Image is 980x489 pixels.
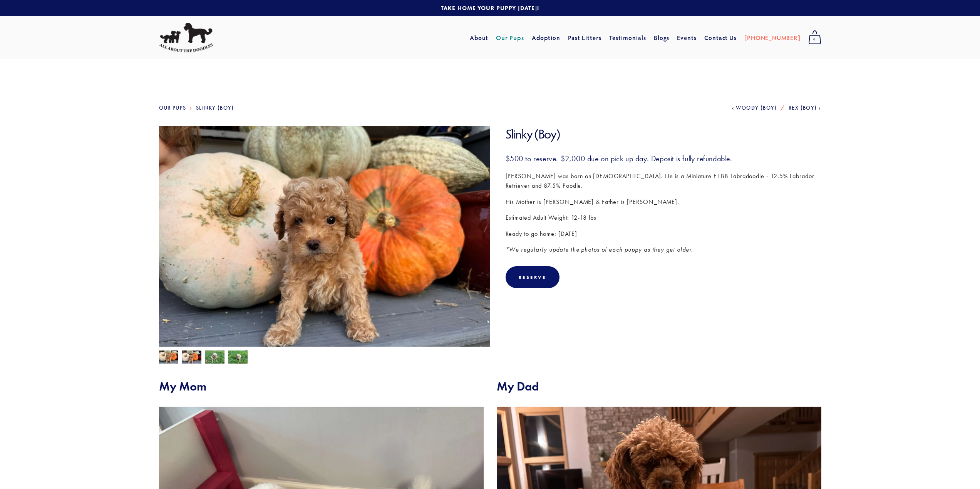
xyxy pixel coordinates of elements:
[704,31,737,45] a: Contact Us
[182,350,201,364] img: Slinky 5.jpg
[196,105,234,111] a: Slinky (Boy)
[568,33,601,42] a: Past Litters
[228,350,248,365] img: Slinky 2.jpg
[519,274,546,280] div: Reserve
[506,246,693,253] em: *We regularly update the photos of each puppy as they get older.
[506,126,821,142] h1: Slinky (Boy)
[159,105,186,111] a: Our Pups
[159,350,178,365] img: Slinky 4.jpg
[159,23,213,53] img: All About The Doodles
[506,171,821,191] p: [PERSON_NAME] was born on [DEMOGRAPHIC_DATA]. He is a Miniature F1BB Labradoodle - 12.5% Labrador...
[532,31,561,45] a: Adoption
[804,28,825,47] a: 0 items in cart
[205,350,224,365] img: Slinky 3.jpg
[506,229,821,239] p: Ready to go home: [DATE]
[654,31,670,45] a: Blogs
[789,105,821,111] a: Rex (Boy)
[506,266,560,288] div: Reserve
[159,126,490,374] img: Slinky 4.jpg
[496,31,524,45] a: Our Pups
[159,379,484,394] h2: My Mom
[506,213,821,223] p: Estimated Adult Weight: 12-18 lbs
[744,31,800,45] a: [PHONE_NUMBER]
[609,31,646,45] a: Testimonials
[789,105,817,111] span: Rex (Boy)
[736,105,777,111] span: Woody (Boy)
[470,31,489,45] a: About
[506,197,821,207] p: His Mother is [PERSON_NAME] & Father is [PERSON_NAME].
[808,35,821,45] span: 0
[732,105,777,111] a: Woody (Boy)
[497,379,821,394] h2: My Dad
[677,31,697,45] a: Events
[506,154,821,164] h3: $500 to reserve. $2,000 due on pick up day. Deposit is fully refundable.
